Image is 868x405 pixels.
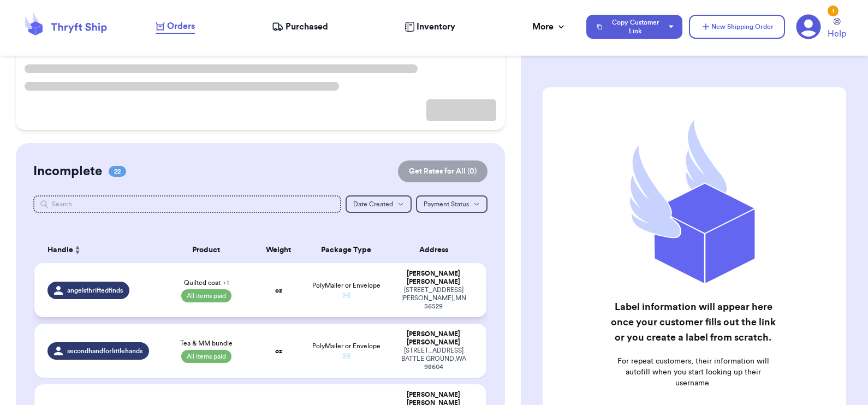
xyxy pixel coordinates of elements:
span: All items paid [181,350,231,363]
span: 22 [109,166,126,177]
a: Help [828,18,846,40]
button: Date Created [346,195,412,213]
span: Inventory [417,20,455,33]
strong: oz [275,287,282,294]
a: Inventory [405,20,455,33]
div: [PERSON_NAME] [PERSON_NAME] [394,270,473,286]
p: For repeat customers, their information will autofill when you start looking up their username. [608,356,778,389]
span: Handle [47,245,73,256]
th: Package Type [306,237,387,263]
span: Help [828,27,846,40]
div: More [532,20,567,33]
span: Quilted coat [184,278,229,287]
a: 1 [796,14,821,39]
div: [STREET_ADDRESS] [PERSON_NAME] , MN 56529 [394,286,473,311]
span: Date Created [353,201,393,207]
button: New Shipping Order [689,15,785,39]
h2: Label information will appear here once your customer fills out the link or you create a label fr... [608,299,778,345]
div: [PERSON_NAME] [PERSON_NAME] [394,330,473,347]
div: [STREET_ADDRESS] BATTLE GROUND , WA 98604 [394,347,473,371]
span: secondhandforlittlehands [67,347,142,355]
button: Copy Customer Link [586,15,682,39]
a: Purchased [272,20,328,33]
th: Weight [251,237,305,263]
button: Sort ascending [73,243,82,257]
th: Product [161,237,252,263]
button: Get Rates for All (0) [398,160,487,182]
input: Search [33,195,342,213]
button: Payment Status [416,195,487,213]
th: Address [387,237,486,263]
span: PolyMailer or Envelope ✉️ [312,343,381,359]
div: 1 [828,5,839,16]
a: Orders [156,20,195,34]
span: Orders [167,20,195,33]
span: Tea & MM bundle [180,339,233,348]
h2: Incomplete [33,163,102,180]
span: Payment Status [424,201,469,207]
span: angelsthriftedfinds [67,286,123,295]
span: PolyMailer or Envelope ✉️ [312,282,381,299]
span: + 1 [223,279,229,286]
span: All items paid [181,289,231,302]
strong: oz [275,348,282,354]
span: Purchased [286,20,328,33]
